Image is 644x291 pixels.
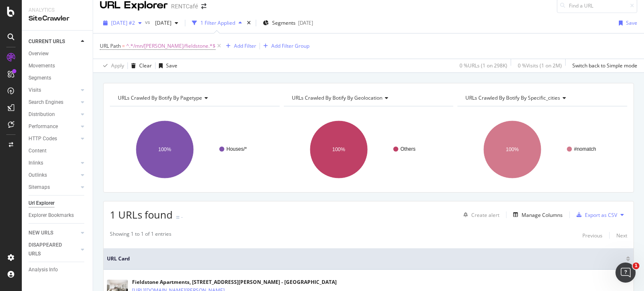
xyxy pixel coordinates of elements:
div: Next [616,232,627,239]
span: URLs Crawled By Botify By specific_cities [465,94,560,101]
div: Content [29,147,47,155]
button: [DATE] #2 [100,16,145,30]
h4: URLs Crawled By Botify By geolocation [290,91,446,105]
div: [DATE] [298,19,313,26]
button: Add Filter Group [260,41,309,51]
span: = [122,42,125,49]
div: Previous [582,232,602,239]
div: RENTCafé [171,2,198,10]
a: Analysis Info [29,265,87,274]
div: Sitemaps [29,183,50,192]
a: HTTP Codes [29,134,78,143]
button: Next [616,230,627,240]
text: 100% [506,147,519,152]
a: Explorer Bookmarks [29,211,87,220]
span: URL Path [100,42,121,49]
span: URLs Crawled By Botify By pagetype [118,94,202,101]
button: Add Filter [223,41,256,51]
span: Segments [272,19,296,26]
span: 2024 Dec. 10th [152,19,171,26]
a: Content [29,147,87,155]
div: SiteCrawler [29,14,86,23]
div: Showing 1 to 1 of 1 entries [110,230,171,240]
button: Save [615,16,637,30]
div: - [181,214,183,221]
a: Url Explorer [29,199,87,208]
img: Equal [176,216,179,219]
button: Previous [582,230,602,240]
a: Inlinks [29,159,78,167]
span: ^.*/mn/[PERSON_NAME]/fieldstone.*$ [126,40,216,52]
div: Outlinks [29,171,47,180]
a: Search Engines [29,98,78,107]
div: Segments [29,74,51,82]
div: 1 Filter Applied [200,19,235,26]
button: 1 Filter Applied [189,16,245,30]
button: Create alert [460,208,499,221]
span: 2025 May. 26th #2 [111,19,135,26]
a: Segments [29,74,87,82]
button: [DATE] [152,16,182,30]
a: NEW URLS [29,229,78,237]
div: Explorer Bookmarks [29,211,74,220]
div: Export as CSV [585,211,617,219]
iframe: Intercom live chat [615,263,636,283]
div: Switch back to Simple mode [572,62,637,69]
div: Create alert [471,211,499,219]
text: 100% [158,147,171,152]
div: Analytics [29,7,86,14]
div: DISAPPEARED URLS [29,241,71,258]
a: CURRENT URLS [29,37,78,46]
div: Add Filter Group [271,42,309,49]
div: NEW URLS [29,229,53,237]
h4: URLs Crawled By Botify By specific_cities [464,91,620,105]
button: Segments[DATE] [260,16,317,30]
div: Save [626,19,637,26]
button: Apply [100,59,124,72]
text: #nomatch [574,146,596,152]
button: Clear [128,59,152,72]
span: 1 URLs found [110,208,173,221]
a: Overview [29,49,87,58]
svg: A chart. [457,113,625,186]
div: Search Engines [29,98,63,107]
a: Movements [29,62,87,70]
span: URL Card [107,255,624,263]
text: Others [400,146,415,152]
div: Save [166,62,177,69]
h4: URLs Crawled By Botify By pagetype [116,91,272,105]
div: Overview [29,49,49,58]
span: 1 [633,263,639,269]
a: Outlinks [29,171,78,180]
div: Inlinks [29,159,43,167]
div: Performance [29,122,58,131]
div: Manage Columns [522,211,563,219]
button: Switch back to Simple mode [569,59,637,72]
div: Movements [29,62,55,70]
span: URLs Crawled By Botify By geolocation [292,94,382,101]
div: Distribution [29,110,55,119]
button: Save [156,59,177,72]
div: 0 % URLs ( 1 on 298K ) [460,62,507,69]
text: 100% [332,147,345,152]
text: Houses/* [226,146,247,152]
svg: A chart. [110,113,278,186]
a: Distribution [29,110,78,119]
a: Visits [29,86,78,95]
div: Url Explorer [29,199,55,208]
div: arrow-right-arrow-left [201,3,206,9]
div: Clear [139,62,152,69]
div: Apply [111,62,124,69]
a: Sitemaps [29,183,78,192]
button: Export as CSV [573,208,617,221]
div: Add Filter [234,42,256,49]
a: DISAPPEARED URLS [29,241,78,258]
div: Analysis Info [29,265,58,274]
div: 0 % Visits ( 1 on 2M ) [518,62,562,69]
div: Fieldstone Apartments, [STREET_ADDRESS][PERSON_NAME] - [GEOGRAPHIC_DATA] [132,278,337,286]
svg: A chart. [284,113,452,186]
button: Manage Columns [510,210,563,220]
